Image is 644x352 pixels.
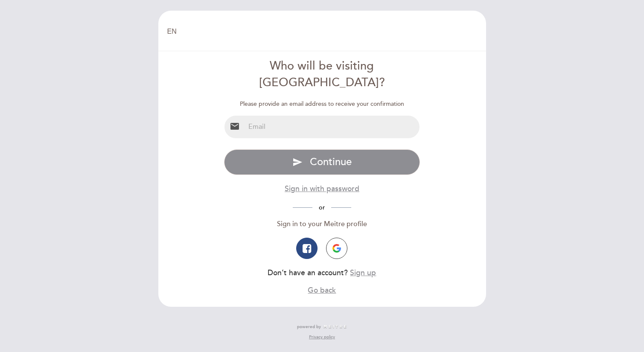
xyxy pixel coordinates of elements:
[224,58,420,91] div: Who will be visiting [GEOGRAPHIC_DATA]?
[224,219,420,229] div: Sign in to your Meitre profile
[308,285,336,296] button: Go back
[245,116,420,138] input: Email
[350,268,376,278] button: Sign up
[230,121,240,131] i: email
[224,100,420,108] div: Please provide an email address to receive your confirmation
[297,324,347,330] a: powered by
[224,149,420,175] button: send Continue
[285,183,359,194] button: Sign in with password
[312,204,331,211] span: or
[310,156,352,168] span: Continue
[268,268,348,277] span: Don’t have an account?
[292,157,303,167] i: send
[323,325,347,329] img: MEITRE
[332,244,341,253] img: icon-google.png
[297,324,321,330] span: powered by
[309,334,335,340] a: Privacy policy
